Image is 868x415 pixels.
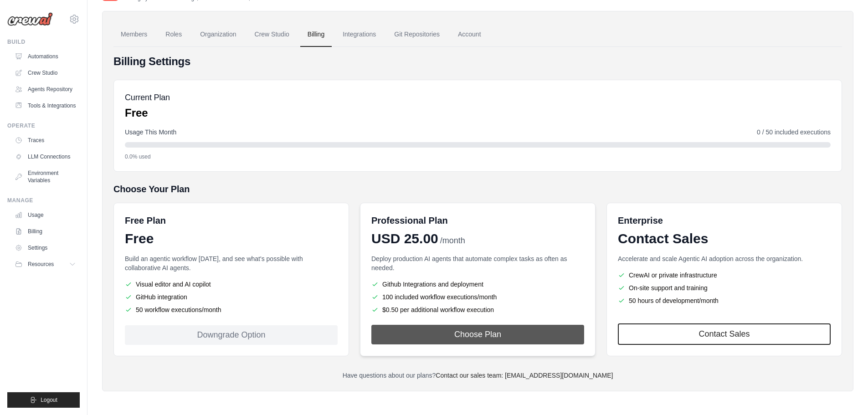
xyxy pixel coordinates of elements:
[11,49,80,64] a: Automations
[125,214,166,227] h6: Free Plan
[247,22,297,47] a: Crew Studio
[371,305,584,314] li: $0.50 per additional workflow execution
[11,224,80,239] a: Billing
[125,106,170,120] p: Free
[618,323,831,345] a: Contact Sales
[11,149,80,164] a: LLM Connections
[618,254,831,263] p: Accelerate and scale Agentic AI adoption across the organization.
[451,22,488,47] a: Account
[125,292,338,302] li: GitHub integration
[125,280,338,289] li: Visual editor and AI copilot
[11,82,80,97] a: Agents Repository
[125,254,338,272] p: Build an agentic workflow [DATE], and see what's possible with collaborative AI agents.
[618,214,831,227] h6: Enterprise
[7,12,53,26] img: Logo
[11,257,80,272] button: Resources
[125,128,176,137] span: Usage This Month
[371,254,584,272] p: Deploy production AI agents that automate complex tasks as often as needed.
[822,371,868,415] iframe: Chat Widget
[11,208,80,222] a: Usage
[113,22,154,47] a: Members
[113,183,842,195] h5: Choose Your Plan
[11,98,80,113] a: Tools & Integrations
[125,325,338,345] div: Downgrade Option
[158,22,189,47] a: Roles
[371,325,584,344] button: Choose Plan
[11,66,80,80] a: Crew Studio
[113,54,842,69] h4: Billing Settings
[113,371,842,380] p: Have questions about our plans?
[618,283,831,292] li: On-site support and training
[371,231,438,247] span: USD 25.00
[440,235,465,247] span: /month
[125,153,151,160] span: 0.0% used
[387,22,447,47] a: Git Repositories
[300,22,332,47] a: Billing
[7,122,80,129] div: Operate
[618,271,831,280] li: CrewAI or private infrastructure
[618,296,831,305] li: 50 hours of development/month
[7,197,80,204] div: Manage
[7,38,80,46] div: Build
[125,305,338,314] li: 50 workflow executions/month
[28,261,54,268] span: Resources
[757,128,831,137] span: 0 / 50 included executions
[371,214,448,227] h6: Professional Plan
[7,392,80,408] button: Logout
[371,280,584,289] li: Github Integrations and deployment
[436,372,613,379] a: Contact our sales team: [EMAIL_ADDRESS][DOMAIN_NAME]
[335,22,383,47] a: Integrations
[11,133,80,148] a: Traces
[11,241,80,255] a: Settings
[125,231,338,247] div: Free
[193,22,243,47] a: Organization
[41,396,57,404] span: Logout
[125,91,170,104] h5: Current Plan
[11,166,80,188] a: Environment Variables
[618,231,831,247] div: Contact Sales
[371,292,584,302] li: 100 included workflow executions/month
